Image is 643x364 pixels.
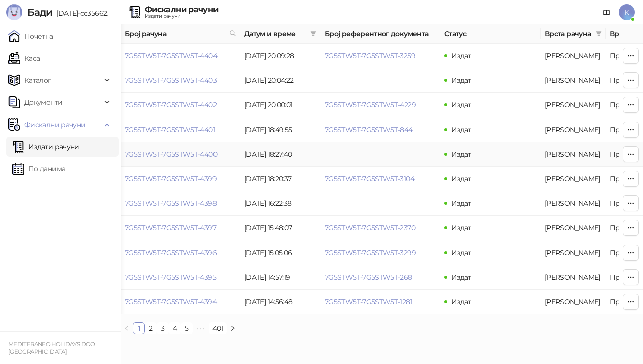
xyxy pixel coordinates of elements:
[451,273,471,282] span: Издат
[451,51,471,60] span: Издат
[125,223,216,232] a: 7G5STW5T-7G5STW5T-4397
[125,273,216,282] a: 7G5STW5T-7G5STW5T-4395
[451,199,471,208] span: Издат
[545,28,592,39] span: Врста рачуна
[240,167,320,191] td: [DATE] 18:20:37
[121,24,240,44] th: Број рачуна
[619,4,635,20] span: K
[594,26,604,41] span: filter
[240,290,320,314] td: [DATE] 14:56:48
[125,297,217,306] a: 7G5STW5T-7G5STW5T-4394
[121,322,133,334] button: left
[451,100,471,109] span: Издат
[240,68,320,93] td: [DATE] 20:04:22
[121,142,240,167] td: 7G5STW5T-7G5STW5T-4400
[145,14,218,19] div: Издати рачуни
[8,48,40,68] a: Каса
[125,28,225,39] span: Број рачуна
[325,273,412,282] a: 7G5STW5T-7G5STW5T-268
[8,26,53,46] a: Почетна
[325,51,415,60] a: 7G5STW5T-7G5STW5T-3259
[240,216,320,240] td: [DATE] 15:48:07
[451,223,471,232] span: Издат
[125,76,217,85] a: 7G5STW5T-7G5STW5T-4403
[121,167,240,191] td: 7G5STW5T-7G5STW5T-4399
[169,323,180,334] a: 4
[325,125,413,134] a: 7G5STW5T-7G5STW5T-844
[310,31,316,37] span: filter
[541,68,606,93] td: Аванс
[125,100,217,109] a: 7G5STW5T-7G5STW5T-4402
[157,322,169,334] li: 3
[541,167,606,191] td: Аванс
[451,150,471,159] span: Издат
[240,44,320,68] td: [DATE] 20:09:28
[145,6,218,14] div: Фискални рачуни
[541,265,606,290] td: Аванс
[308,26,318,41] span: filter
[451,125,471,134] span: Издат
[240,93,320,117] td: [DATE] 20:00:01
[541,290,606,314] td: Аванс
[121,44,240,68] td: 7G5STW5T-7G5STW5T-4404
[240,265,320,290] td: [DATE] 14:57:19
[157,323,168,334] a: 3
[227,322,239,334] li: Следећа страна
[12,159,65,179] a: По данима
[325,223,415,232] a: 7G5STW5T-7G5STW5T-2370
[145,323,156,334] a: 2
[24,114,85,135] span: Фискални рачуни
[230,325,236,331] span: right
[541,191,606,216] td: Аванс
[27,6,52,18] span: Бади
[541,240,606,265] td: Аванс
[227,322,239,334] button: right
[440,24,541,44] th: Статус
[124,325,130,331] span: left
[451,248,471,257] span: Издат
[181,322,193,334] li: 5
[8,341,95,355] small: MEDITERANEO HOLIDAYS DOO [GEOGRAPHIC_DATA]
[325,248,416,257] a: 7G5STW5T-7G5STW5T-3299
[240,191,320,216] td: [DATE] 16:22:38
[24,70,51,90] span: Каталог
[451,297,471,306] span: Издат
[121,322,133,334] li: Претходна страна
[121,93,240,117] td: 7G5STW5T-7G5STW5T-4402
[181,323,192,334] a: 5
[125,199,217,208] a: 7G5STW5T-7G5STW5T-4398
[193,322,209,334] li: Следећих 5 Страна
[121,216,240,240] td: 7G5STW5T-7G5STW5T-4397
[24,92,62,112] span: Документи
[596,31,602,37] span: filter
[541,117,606,142] td: Аванс
[125,150,217,159] a: 7G5STW5T-7G5STW5T-4400
[240,117,320,142] td: [DATE] 18:49:55
[325,297,412,306] a: 7G5STW5T-7G5STW5T-1281
[125,174,217,183] a: 7G5STW5T-7G5STW5T-4399
[6,4,22,20] img: Logo
[133,322,145,334] li: 1
[541,24,606,44] th: Врста рачуна
[244,28,306,39] span: Датум и време
[121,290,240,314] td: 7G5STW5T-7G5STW5T-4394
[325,100,416,109] a: 7G5STW5T-7G5STW5T-4229
[193,322,209,334] span: •••
[121,240,240,265] td: 7G5STW5T-7G5STW5T-4396
[169,322,181,334] li: 4
[121,68,240,93] td: 7G5STW5T-7G5STW5T-4403
[209,322,227,334] li: 401
[125,51,217,60] a: 7G5STW5T-7G5STW5T-4404
[12,137,79,157] a: Издати рачуни
[125,125,215,134] a: 7G5STW5T-7G5STW5T-4401
[121,117,240,142] td: 7G5STW5T-7G5STW5T-4401
[541,142,606,167] td: Аванс
[145,322,157,334] li: 2
[541,44,606,68] td: Аванс
[541,216,606,240] td: Аванс
[52,9,107,18] span: [DATE]-cc35662
[209,323,226,334] a: 401
[121,191,240,216] td: 7G5STW5T-7G5STW5T-4398
[599,4,615,20] a: Документација
[451,174,471,183] span: Издат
